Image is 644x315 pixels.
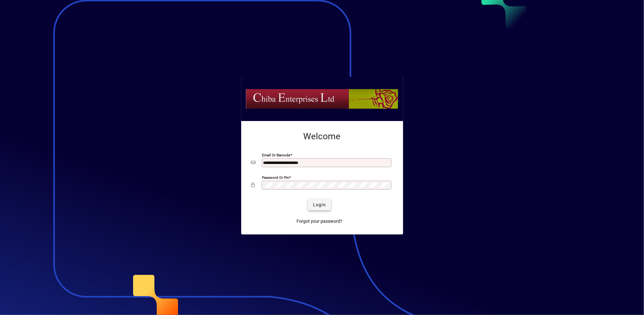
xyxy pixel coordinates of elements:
[251,131,393,142] h2: Welcome
[313,202,326,208] span: Login
[294,215,345,227] a: Forgot your password?
[262,153,291,157] mat-label: Email or Barcode
[297,218,342,225] span: Forgot your password?
[262,175,289,180] mat-label: Password or Pin
[308,199,331,210] button: Login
